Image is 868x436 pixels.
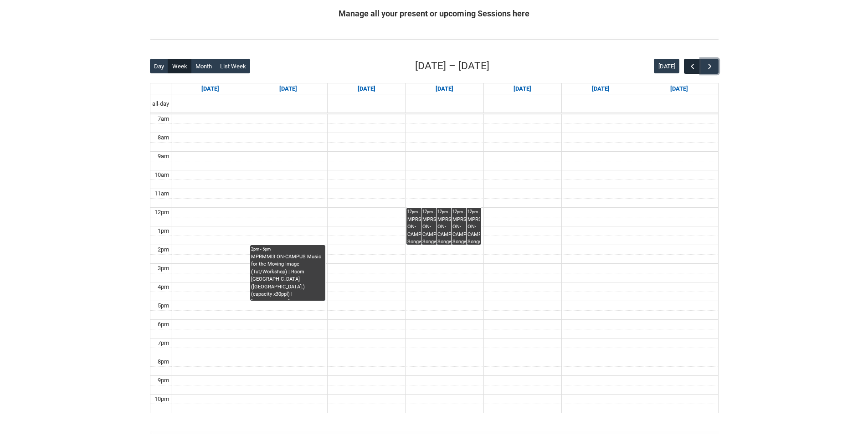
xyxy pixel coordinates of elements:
[153,189,171,198] div: 11am
[452,209,481,215] div: 12pm - 2pm
[467,209,481,215] div: 12pm - 2pm
[251,253,324,301] div: MPRMMI3 ON-CAMPUS Music for the Moving Image (Tut/Workshop) | Room [GEOGRAPHIC_DATA] ([GEOGRAPHIC...
[437,216,466,245] div: MPRSPR3 ON-CAMPUS Songwriter Producer WED 12:00-2:00 | Ensemble Room 5 ([GEOGRAPHIC_DATA].) (capa...
[200,83,221,94] a: Go to September 14, 2025
[168,59,191,73] button: Week
[434,83,455,94] a: Go to September 17, 2025
[277,83,299,94] a: Go to September 15, 2025
[684,59,701,74] button: Previous Week
[701,59,718,74] button: Next Week
[150,34,719,44] img: REDU_GREY_LINE
[512,83,533,94] a: Go to September 18, 2025
[156,133,171,142] div: 8am
[422,216,451,245] div: MPRSPR3 ON-CAMPUS Songwriter Producer WED 12:00-2:00 | Ensemble Room 4 ([GEOGRAPHIC_DATA].) (capa...
[156,264,171,273] div: 3pm
[251,246,324,252] div: 2pm - 5pm
[156,357,171,366] div: 8pm
[590,83,611,94] a: Go to September 19, 2025
[407,209,436,215] div: 12pm - 2pm
[156,152,171,161] div: 9am
[654,59,679,73] button: [DATE]
[467,216,481,245] div: MPRSPR3 ON-CAMPUS Songwriter Producer WED 12:00-2:00 | Studio A ([GEOGRAPHIC_DATA].) (capacity x1...
[356,83,377,94] a: Go to September 16, 2025
[191,59,216,73] button: Month
[437,209,466,215] div: 12pm - 2pm
[153,208,171,217] div: 12pm
[156,339,171,348] div: 7pm
[156,245,171,254] div: 2pm
[150,7,719,20] h2: Manage all your present or upcoming Sessions here
[422,209,451,215] div: 12pm - 2pm
[156,282,171,292] div: 4pm
[668,83,690,94] a: Go to September 20, 2025
[156,226,171,236] div: 1pm
[153,395,171,404] div: 10pm
[407,216,436,245] div: MPRSPR3 ON-CAMPUS Songwriter Producer WED 12:00-2:00 | Ensemble Room 3 ([GEOGRAPHIC_DATA].) (capa...
[153,170,171,180] div: 10am
[415,58,489,74] h2: [DATE] – [DATE]
[156,320,171,329] div: 6pm
[156,301,171,310] div: 5pm
[156,114,171,123] div: 7am
[216,59,250,73] button: List Week
[452,216,481,245] div: MPRSPR3 ON-CAMPUS Songwriter Producer WED 12:00-2:00 | Ensemble Room 7 ([GEOGRAPHIC_DATA].) (capa...
[150,99,171,108] span: all-day
[156,376,171,385] div: 9pm
[150,59,169,73] button: Day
